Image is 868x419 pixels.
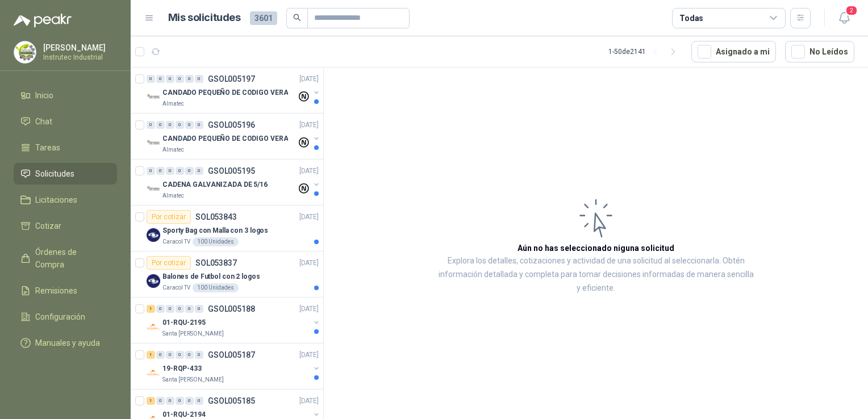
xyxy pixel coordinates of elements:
[147,75,155,83] div: 0
[162,225,268,236] p: Sporty Bag con Malla con 3 logos
[185,305,194,313] div: 0
[156,397,165,405] div: 0
[195,213,237,221] p: SOL053843
[147,366,160,380] img: Company Logo
[185,351,194,359] div: 0
[147,348,321,384] a: 1 0 0 0 0 0 GSOL005187[DATE] Company Logo19-RQP-433Santa [PERSON_NAME]
[147,305,155,313] div: 1
[195,121,203,129] div: 0
[208,351,255,359] p: GSOL005187
[195,397,203,405] div: 0
[147,121,155,129] div: 0
[35,311,85,323] span: Configuración
[162,145,184,154] p: Almatec
[156,167,165,175] div: 0
[156,121,165,129] div: 0
[43,44,114,52] p: [PERSON_NAME]
[14,111,117,132] a: Chat
[147,302,321,338] a: 1 0 0 0 0 0 GSOL005188[DATE] Company Logo01-RQU-2195Santa [PERSON_NAME]
[147,210,191,224] div: Por cotizar
[193,283,239,292] div: 100 Unidades
[147,256,191,270] div: Por cotizar
[43,54,114,61] p: Instrutec Industrial
[162,317,206,328] p: 01-RQU-2195
[845,5,858,16] span: 2
[162,99,184,108] p: Almatec
[299,350,319,361] p: [DATE]
[156,305,165,313] div: 0
[35,141,60,154] span: Tareas
[147,136,160,150] img: Company Logo
[14,189,117,211] a: Licitaciones
[162,329,224,338] p: Santa [PERSON_NAME]
[156,351,165,359] div: 0
[608,43,682,61] div: 1 - 50 de 2141
[299,120,319,131] p: [DATE]
[176,305,184,313] div: 0
[195,167,203,175] div: 0
[293,14,301,22] span: search
[147,182,160,196] img: Company Logo
[299,396,319,407] p: [DATE]
[437,254,754,295] p: Explora los detalles, cotizaciones y actividad de una solicitud al seleccionarla. Obtén informaci...
[168,10,241,26] h1: Mis solicitudes
[176,397,184,405] div: 0
[518,242,674,254] h3: Aún no has seleccionado niguna solicitud
[185,397,194,405] div: 0
[14,41,36,63] img: Company Logo
[147,164,321,200] a: 0 0 0 0 0 0 GSOL005195[DATE] Company LogoCADENA GALVANIZADA DE 5/16Almatec
[35,246,106,271] span: Órdenes de Compra
[176,121,184,129] div: 0
[299,258,319,269] p: [DATE]
[14,306,117,328] a: Configuración
[35,220,61,232] span: Cotizar
[147,320,160,334] img: Company Logo
[147,167,155,175] div: 0
[14,14,72,27] img: Logo peakr
[14,85,117,106] a: Inicio
[162,179,268,190] p: CADENA GALVANIZADA DE 5/16
[208,75,255,83] p: GSOL005197
[166,121,174,129] div: 0
[156,75,165,83] div: 0
[147,90,160,104] img: Company Logo
[195,75,203,83] div: 0
[166,397,174,405] div: 0
[131,252,323,298] a: Por cotizarSOL053837[DATE] Company LogoBalones de Futbol con 2 logosCaracol TV100 Unidades
[208,397,255,405] p: GSOL005185
[176,351,184,359] div: 0
[299,212,319,223] p: [DATE]
[147,72,321,108] a: 0 0 0 0 0 0 GSOL005197[DATE] Company LogoCANDADO PEQUEÑO DE CODIGO VERAAlmatec
[14,241,117,275] a: Órdenes de Compra
[193,237,239,246] div: 100 Unidades
[14,137,117,158] a: Tareas
[185,167,194,175] div: 0
[14,332,117,354] a: Manuales y ayuda
[208,121,255,129] p: GSOL005196
[162,191,184,200] p: Almatec
[166,305,174,313] div: 0
[250,11,277,25] span: 3601
[162,87,288,98] p: CANDADO PEQUEÑO DE CODIGO VERA
[208,167,255,175] p: GSOL005195
[208,305,255,313] p: GSOL005188
[166,351,174,359] div: 0
[691,41,776,62] button: Asignado a mi
[195,351,203,359] div: 0
[147,351,155,359] div: 1
[299,74,319,85] p: [DATE]
[35,89,53,102] span: Inicio
[166,167,174,175] div: 0
[185,75,194,83] div: 0
[35,167,74,180] span: Solicitudes
[176,75,184,83] div: 0
[162,237,190,246] p: Caracol TV
[679,12,703,24] div: Todas
[166,75,174,83] div: 0
[147,397,155,405] div: 1
[35,194,77,206] span: Licitaciones
[195,305,203,313] div: 0
[162,271,260,282] p: Balones de Futbol con 2 logos
[35,337,100,349] span: Manuales y ayuda
[14,215,117,237] a: Cotizar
